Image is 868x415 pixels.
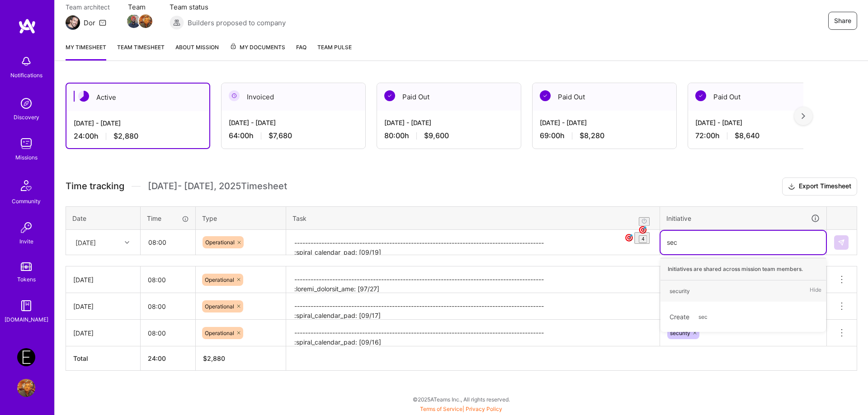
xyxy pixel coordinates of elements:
[125,240,129,245] i: icon Chevron
[17,297,35,315] img: guide book
[128,14,140,29] a: Team Member Avatar
[74,118,202,128] div: [DATE] - [DATE]
[420,406,462,412] a: Terms of Service
[19,237,33,246] div: Invite
[188,18,286,28] span: Builders proposed to company
[694,311,712,323] span: sec
[15,379,38,397] a: User Avatar
[828,12,857,30] button: Share
[15,175,37,196] img: Community
[424,131,449,140] span: $9,600
[139,14,152,28] img: Team Member Avatar
[688,83,832,111] div: Paid Out
[17,135,35,153] img: teamwork
[66,15,80,30] img: Team Architect
[269,131,292,140] span: $7,680
[99,19,106,26] i: icon Mail
[148,181,287,192] span: [DATE] - [DATE] , 2025 Timesheet
[141,268,195,292] input: HH:MM
[782,177,857,196] button: Export Timesheet
[670,330,690,336] span: security
[17,94,35,112] img: discovery
[230,42,285,52] span: My Documents
[660,258,826,280] div: Initiatives are shared across mission team members.
[384,118,514,127] div: [DATE] - [DATE]
[75,238,96,247] div: [DATE]
[533,83,676,111] div: Paid Out
[296,42,307,61] a: FAQ
[84,18,95,28] div: Dor
[170,2,286,12] span: Team status
[695,131,825,140] div: 72:00 h
[141,346,196,371] th: 24:00
[670,286,690,296] div: security
[66,42,106,61] a: My timesheet
[73,328,133,338] div: [DATE]
[229,118,358,127] div: [DATE] - [DATE]
[287,321,659,345] textarea: -------------------------------------------------------------------------------------------- :spi...
[10,70,42,80] div: Notifications
[78,91,89,102] img: Active
[420,406,502,412] span: |
[21,262,32,271] img: tokens
[287,231,659,255] textarea: To enrich screen reader interactions, please activate Accessibility in Grammarly extension settings
[147,214,189,223] div: Time
[128,2,151,12] span: Team
[117,42,165,61] a: Team timesheet
[384,90,395,101] img: Paid Out
[838,239,845,246] img: Submit
[66,346,141,371] th: Total
[317,44,352,51] span: Team Pulse
[540,90,551,101] img: Paid Out
[170,15,184,30] img: Builders proposed to company
[810,285,821,297] span: Hide
[73,275,133,284] div: [DATE]
[317,42,352,61] a: Team Pulse
[141,294,195,318] input: HH:MM
[175,42,219,61] a: About Mission
[665,306,821,327] div: Create
[695,118,825,127] div: [DATE] - [DATE]
[66,84,209,111] div: Active
[15,348,38,366] a: Endeavor: Onlocation Mobile/Security- 3338TSV275
[230,42,285,61] a: My Documents
[580,131,604,140] span: $8,280
[540,131,669,140] div: 69:00 h
[5,315,48,324] div: [DOMAIN_NAME]
[229,131,358,140] div: 64:00 h
[287,294,659,319] textarea: -------------------------------------------------------------------------------------------- :spi...
[286,206,660,230] th: Task
[18,18,36,34] img: logo
[141,321,195,345] input: HH:MM
[695,90,706,101] img: Paid Out
[66,181,124,192] span: Time tracking
[196,206,286,230] th: Type
[222,83,365,111] div: Invoiced
[15,153,38,162] div: Missions
[540,118,669,127] div: [DATE] - [DATE]
[834,16,851,25] span: Share
[802,113,805,119] img: right
[17,219,35,237] img: Invite
[205,239,235,246] span: Operational
[127,14,141,28] img: Team Member Avatar
[377,83,521,111] div: Paid Out
[17,52,35,70] img: bell
[73,302,133,311] div: [DATE]
[205,330,234,336] span: Operational
[788,182,795,191] i: icon Download
[140,14,151,29] a: Team Member Avatar
[113,131,138,141] span: $2,880
[384,131,514,140] div: 80:00 h
[14,112,39,122] div: Discovery
[74,131,202,141] div: 24:00 h
[17,348,35,366] img: Endeavor: Onlocation Mobile/Security- 3338TSV275
[66,2,110,12] span: Team architect
[17,379,35,397] img: User Avatar
[54,388,868,410] div: © 2025 ATeams Inc., All rights reserved.
[287,267,659,292] textarea: -------------------------------------------------------------------------------------------- :lor...
[17,275,36,284] div: Tokens
[466,406,502,412] a: Privacy Policy
[66,206,141,230] th: Date
[735,131,759,140] span: $8,640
